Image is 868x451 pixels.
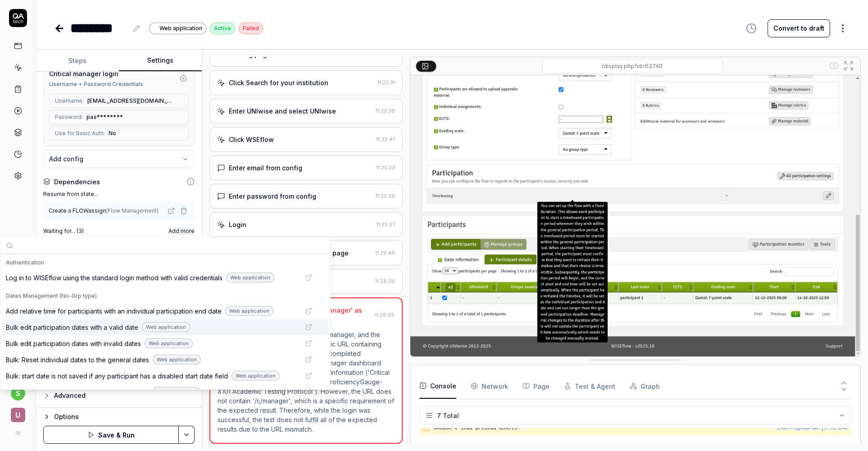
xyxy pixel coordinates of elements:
div: Enter email from config [229,163,302,173]
div: Dates Management (No-Grp type) [6,292,325,300]
a: Open test in new tab [303,354,314,365]
span: No [109,129,117,137]
label: Resume from state... [43,190,195,198]
time: 11:25:23 [376,164,395,171]
span: Username: [55,97,84,105]
div: Click WSEflow [229,135,274,144]
div: index-Bg99BFOW.js : 51 : 240 [777,424,848,432]
div: Advanced [54,390,86,401]
time: 11:25:30 [376,193,395,199]
div: Web application [142,322,190,333]
button: Options [43,411,195,422]
div: Enter password from config [229,191,316,201]
span: Add relative time for participants with an individual participation end date [6,306,222,316]
a: Open test in new tab [303,370,314,381]
time: 11:25:49 [375,250,395,256]
div: Web application [232,371,280,381]
pre: Couldn't load preload assets: [434,424,848,432]
span: Create a FLOWassign without activating the flow [6,387,149,397]
button: View version history [741,19,762,37]
span: Bulk edit participation dates with invalid dates [6,339,141,348]
span: Password: [55,113,83,121]
div: Login [229,220,246,229]
button: Convert to draft [768,19,830,37]
div: Authentication [6,259,325,267]
time: 11:22:39 [376,108,395,114]
span: [EMAIL_ADDRESS][DOMAIN_NAME] [87,97,172,105]
button: Save & Run [43,426,179,444]
div: Enter UNIwise and select UNIwise [229,106,336,116]
a: Open test in new tab [303,272,314,283]
button: U [4,401,32,424]
time: 11:26:05 [375,278,395,284]
div: Click Search for your institution [229,78,328,87]
a: Web application [149,22,206,34]
div: Failed [239,23,263,34]
span: Bulk edit participation dates with a valid date [6,323,138,332]
time: 11:26:05 [375,312,395,318]
pre: JQMIGRATE: Logging is active [427,443,848,451]
a: Open test in new tab [303,322,314,333]
span: Bulk: Reset individual dates to the general dates [6,355,149,364]
div: Web application [226,273,274,283]
button: Page [523,374,550,399]
button: s [11,386,25,401]
span: Web application [159,24,202,32]
button: Console [419,374,456,399]
time: 11:22:31 [377,79,395,86]
span: Bulk: start date is not saved if any participant has a disabled start date field [6,371,228,381]
img: Screenshot [410,75,860,356]
a: Open test in new page [166,205,177,216]
a: Open test in new tab [303,305,314,316]
button: Test & Agent [564,374,615,399]
div: Username + Password Credentials [49,80,143,88]
div: Suggestions [0,254,330,389]
button: Remove dependency [178,205,189,216]
button: index-Bg99BFOW.js:51:240 [777,424,848,432]
div: Dependencies [54,177,100,187]
span: Log in to WISEflow using the standard login method with valid credentials [6,273,223,282]
button: jquery-migrate-1.2.1.js:20:16 [762,443,848,451]
div: Active [210,23,235,34]
a: Open test in new tab [303,338,314,349]
div: Web application [225,306,273,316]
label: Waiting for... ( 3 ) [43,227,84,235]
button: Show all interative elements [827,59,841,73]
time: 11:22:47 [376,136,395,142]
div: Web application [152,387,200,397]
span: ( Flow Management ) [106,207,159,214]
button: Advanced [43,390,86,401]
button: Settings [119,50,202,72]
div: Web application [145,338,193,349]
button: Open in full screen [841,59,856,73]
div: Create a FLOWassign [49,207,159,215]
div: Web application [153,355,201,365]
button: Steps [36,50,119,72]
a: Open test in new tab [303,387,314,397]
time: 11:25:37 [377,221,395,228]
div: Critical manager login [49,69,143,78]
span: Add more [168,227,195,235]
span: U [11,408,25,422]
div: jquery-migrate-1.2.1.js : 20 : 16 [762,443,848,451]
div: Options [54,411,195,422]
button: Graph [630,374,660,399]
span: Use for Basic Auth: [55,129,105,137]
button: Network [471,374,508,399]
